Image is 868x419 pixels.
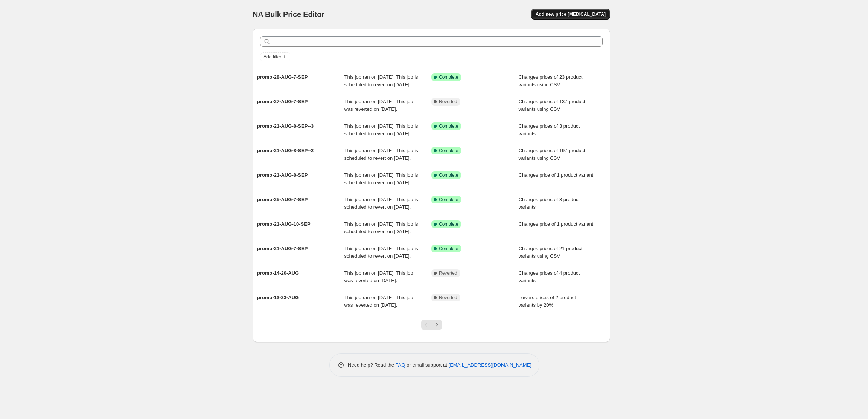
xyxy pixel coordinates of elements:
span: Changes prices of 197 product variants using CSV [519,148,585,161]
span: Add new price [MEDICAL_DATA] [536,11,606,17]
span: promo-28-AUG-7-SEP [257,74,308,80]
button: Add new price [MEDICAL_DATA] [531,9,610,20]
span: This job ran on [DATE]. This job is scheduled to revert on [DATE]. [344,123,418,136]
span: Changes price of 1 product variant [519,172,594,178]
span: Reverted [439,295,457,301]
span: Complete [439,246,458,252]
span: This job ran on [DATE]. This job is scheduled to revert on [DATE]. [344,148,418,161]
span: promo-21-AUG-8-SEP [257,172,308,178]
span: Reverted [439,270,457,276]
span: promo-21-AUG-10-SEP [257,221,311,227]
span: Add filter [263,54,281,60]
span: Complete [439,172,458,178]
button: Next [431,320,442,330]
span: promo-21-AUG-8-SEP--2 [257,148,314,153]
span: promo-21-AUG-8-SEP--3 [257,123,314,129]
span: Changes price of 1 product variant [519,221,594,227]
span: Changes prices of 3 product variants [519,123,580,136]
span: Need help? Read the [348,362,396,368]
span: Complete [439,74,458,80]
span: promo-21-AUG-7-SEP [257,246,308,251]
span: Changes prices of 23 product variants using CSV [519,74,583,87]
span: Complete [439,221,458,227]
a: [EMAIL_ADDRESS][DOMAIN_NAME] [449,362,531,368]
a: FAQ [396,362,405,368]
span: This job ran on [DATE]. This job is scheduled to revert on [DATE]. [344,74,418,87]
span: This job ran on [DATE]. This job is scheduled to revert on [DATE]. [344,246,418,259]
span: NA Bulk Price Editor [253,10,324,18]
span: Reverted [439,99,457,105]
span: Changes prices of 137 product variants using CSV [519,99,585,112]
span: This job ran on [DATE]. This job is scheduled to revert on [DATE]. [344,221,418,234]
span: Changes prices of 4 product variants [519,270,580,283]
span: or email support at [405,362,449,368]
span: Changes prices of 21 product variants using CSV [519,246,583,259]
span: Complete [439,148,458,154]
span: This job ran on [DATE]. This job was reverted on [DATE]. [344,295,413,308]
span: Changes prices of 3 product variants [519,197,580,210]
span: This job ran on [DATE]. This job was reverted on [DATE]. [344,99,413,112]
span: Lowers prices of 2 product variants by 20% [519,295,576,308]
span: Complete [439,123,458,129]
span: This job ran on [DATE]. This job is scheduled to revert on [DATE]. [344,197,418,210]
span: This job ran on [DATE]. This job is scheduled to revert on [DATE]. [344,172,418,185]
span: promo-14-20-AUG [257,270,299,276]
span: promo-25-AUG-7-SEP [257,197,308,202]
span: This job ran on [DATE]. This job was reverted on [DATE]. [344,270,413,283]
nav: Pagination [421,320,442,330]
span: promo-13-23-AUG [257,295,299,300]
span: Complete [439,197,458,203]
span: promo-27-AUG-7-SEP [257,99,308,104]
button: Add filter [260,52,290,61]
